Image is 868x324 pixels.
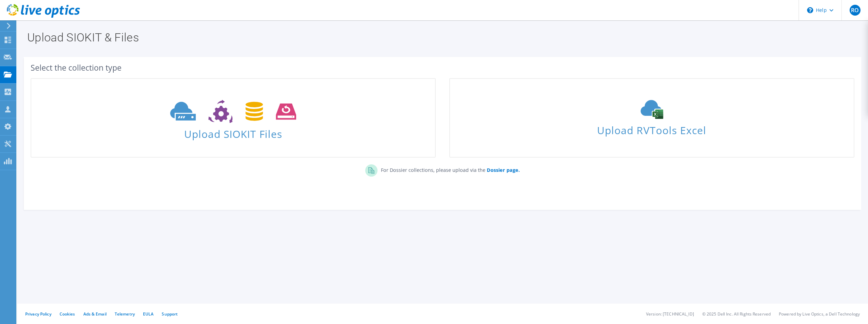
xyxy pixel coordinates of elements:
[450,121,854,136] span: Upload RVTools Excel
[31,64,854,71] div: Select the collection type
[162,311,178,317] a: Support
[377,164,520,174] p: For Dossier collections, please upload via the
[25,311,51,317] a: Privacy Policy
[115,311,135,317] a: Telemetry
[83,311,107,317] a: Ads & Email
[143,311,154,317] a: EULA
[646,311,694,317] li: Version: [TECHNICAL_ID]
[850,5,861,16] span: RO
[449,78,854,158] a: Upload RVTools Excel
[31,78,436,158] a: Upload SIOKIT Files
[702,311,771,317] li: © 2025 Dell Inc. All Rights Reserved
[31,125,435,139] span: Upload SIOKIT Files
[487,167,520,173] b: Dossier page.
[779,311,860,317] li: Powered by Live Optics, a Dell Technology
[27,32,854,43] h1: Upload SIOKIT & Files
[807,7,813,13] svg: \n
[485,167,520,173] a: Dossier page.
[60,311,75,317] a: Cookies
